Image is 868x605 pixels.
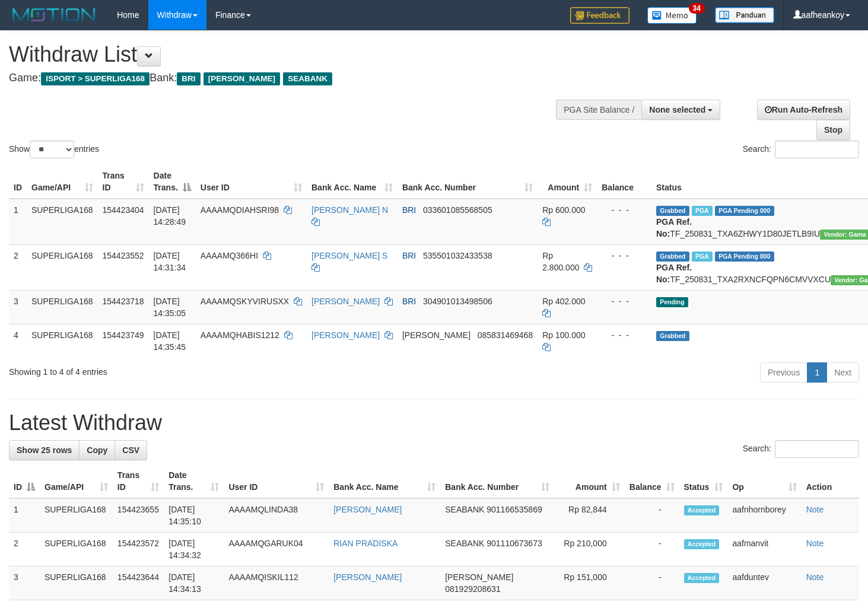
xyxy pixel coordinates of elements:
[478,330,533,340] span: Copy 085831469468 to clipboard
[656,297,688,307] span: Pending
[684,505,720,515] span: Accepted
[164,498,224,533] td: [DATE] 14:35:10
[103,251,144,260] span: 154423552
[164,533,224,566] td: [DATE] 14:34:32
[41,72,150,85] span: ISPORT > SUPERLIGA168
[542,297,585,306] span: Rp 402.000
[40,498,113,533] td: SUPERLIGA168
[692,251,713,262] span: Marked by aafsengchandara
[311,330,380,340] a: [PERSON_NAME]
[9,440,80,460] a: Show 25 rows
[201,297,289,306] span: AAAAMQSKYVIRUSXX
[625,566,679,600] td: -
[423,251,492,260] span: Copy 535501032433538 to clipboard
[826,362,859,383] a: Next
[115,440,147,460] a: CSV
[27,199,98,245] td: SUPERLIGA168
[542,251,579,272] span: Rp 2.800.000
[9,43,567,66] h1: Withdraw List
[656,251,689,262] span: Grabbed
[103,205,144,215] span: 154423404
[487,505,542,514] span: Copy 901166535869 to clipboard
[602,295,647,307] div: - - -
[333,505,402,514] a: [PERSON_NAME]
[807,362,827,383] a: 1
[656,217,692,238] b: PGA Ref. No:
[570,7,629,24] img: Feedback.jpg
[30,141,74,158] select: Showentries
[164,566,224,600] td: [DATE] 14:34:13
[40,533,113,566] td: SUPERLIGA168
[164,464,224,498] th: Date Trans.: activate to sort column ascending
[40,464,113,498] th: Game/API: activate to sort column ascending
[775,141,859,158] input: Search:
[692,206,713,216] span: Marked by aafsengchandara
[423,297,492,306] span: Copy 304901013498506 to clipboard
[743,440,859,458] label: Search:
[311,205,388,215] a: [PERSON_NAME] N
[402,297,416,306] span: BRI
[445,584,500,594] span: Copy 081929208631 to clipboard
[554,533,625,566] td: Rp 210,000
[760,362,807,383] a: Previous
[402,330,470,340] span: [PERSON_NAME]
[743,141,859,158] label: Search:
[554,464,625,498] th: Amount: activate to sort column ascending
[445,505,484,514] span: SEABANK
[689,3,705,14] span: 34
[656,331,689,341] span: Grabbed
[727,566,801,600] td: aafduntev
[103,330,144,340] span: 154423749
[9,498,40,533] td: 1
[154,297,186,318] span: [DATE] 14:35:05
[98,165,149,199] th: Trans ID: activate to sort column ascending
[27,324,98,358] td: SUPERLIGA168
[602,204,647,216] div: - - -
[27,244,98,290] td: SUPERLIGA168
[625,533,679,566] td: -
[224,533,329,566] td: AAAAMQGARUK04
[440,464,554,498] th: Bank Acc. Number: activate to sort column ascending
[806,505,824,514] a: Note
[402,205,416,215] span: BRI
[9,290,27,324] td: 3
[87,445,107,455] span: Copy
[149,165,196,199] th: Date Trans.: activate to sort column descending
[625,464,679,498] th: Balance: activate to sort column ascending
[684,539,720,549] span: Accepted
[311,251,387,260] a: [PERSON_NAME] S
[196,165,307,199] th: User ID: activate to sort column ascending
[602,250,647,262] div: - - -
[224,566,329,600] td: AAAAMQISKIL112
[647,7,697,24] img: Button%20Memo.svg
[224,464,329,498] th: User ID: activate to sort column ascending
[715,206,774,216] span: PGA Pending
[154,251,186,272] span: [DATE] 14:31:34
[283,72,332,85] span: SEABANK
[201,330,279,340] span: AAAAMQHABIS1212
[79,440,115,460] a: Copy
[204,72,280,85] span: [PERSON_NAME]
[679,464,728,498] th: Status: activate to sort column ascending
[656,263,692,284] b: PGA Ref. No:
[402,251,416,260] span: BRI
[9,244,27,290] td: 2
[154,330,186,352] span: [DATE] 14:35:45
[816,120,850,140] a: Stop
[9,6,99,24] img: MOTION_logo.png
[333,572,402,582] a: [PERSON_NAME]
[597,165,651,199] th: Balance
[154,205,186,227] span: [DATE] 14:28:49
[775,440,859,458] input: Search:
[542,330,585,340] span: Rp 100.000
[17,445,72,455] span: Show 25 rows
[311,297,380,306] a: [PERSON_NAME]
[113,498,164,533] td: 154423655
[103,297,144,306] span: 154423718
[556,100,641,120] div: PGA Site Balance /
[40,566,113,600] td: SUPERLIGA168
[9,464,40,498] th: ID: activate to sort column descending
[329,464,440,498] th: Bank Acc. Name: activate to sort column ascending
[641,100,720,120] button: None selected
[113,533,164,566] td: 154423572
